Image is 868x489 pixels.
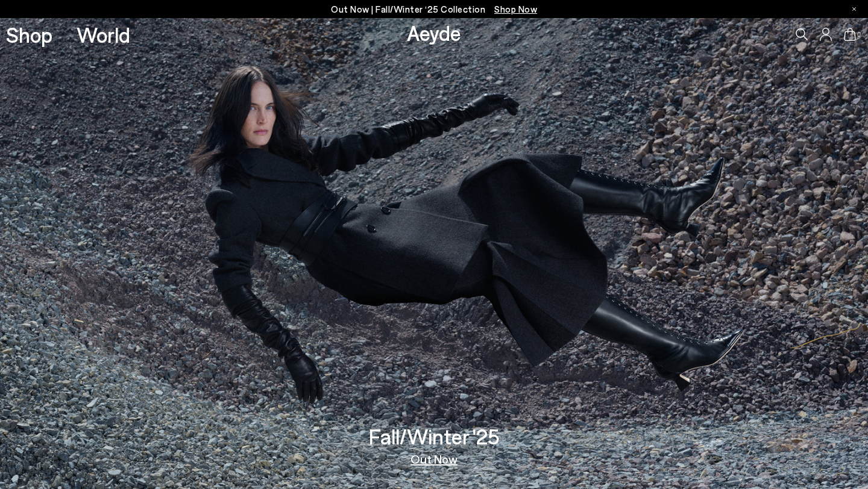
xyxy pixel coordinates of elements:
[410,453,458,465] a: Out Now
[6,24,52,45] a: Shop
[407,20,461,45] a: Aeyde
[844,28,856,41] a: 0
[856,31,862,38] span: 0
[494,4,537,14] span: Navigate to /collections/new-in
[77,24,130,45] a: World
[331,2,537,17] p: Out Now | Fall/Winter ‘25 Collection
[369,426,500,447] h3: Fall/Winter '25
